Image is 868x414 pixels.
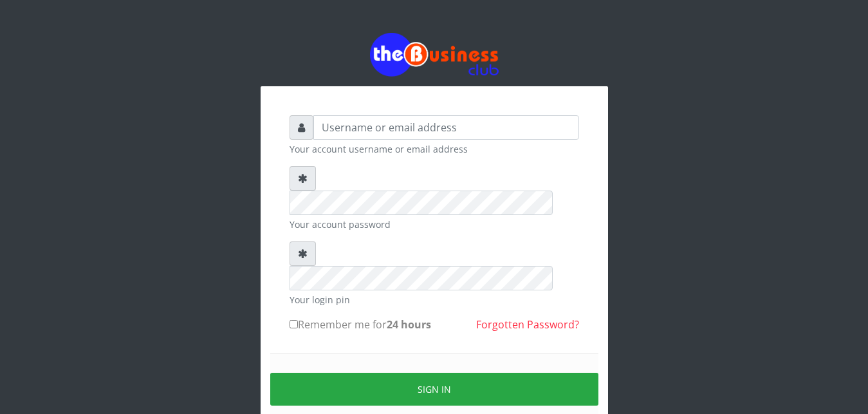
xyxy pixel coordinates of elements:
[290,317,431,332] label: Remember me for
[290,142,579,156] small: Your account username or email address
[270,373,598,406] button: Sign in
[290,218,579,231] small: Your account password
[313,115,579,140] input: Username or email address
[476,317,579,332] a: Forgotten Password?
[387,317,431,332] b: 24 hours
[290,320,298,328] input: Remember me for24 hours
[290,293,579,306] small: Your login pin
